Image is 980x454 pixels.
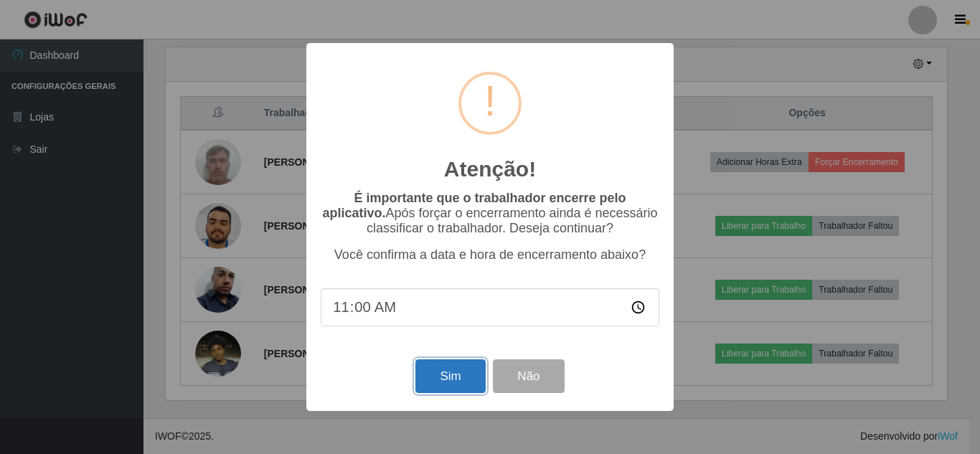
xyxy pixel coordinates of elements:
[322,191,626,220] b: É importante que o trabalhador encerre pelo aplicativo.
[444,156,536,182] h2: Atenção!
[415,359,485,393] button: Sim
[493,359,564,393] button: Não
[321,191,659,236] p: Após forçar o encerramento ainda é necessário classificar o trabalhador. Deseja continuar?
[321,247,659,263] p: Você confirma a data e hora de encerramento abaixo?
